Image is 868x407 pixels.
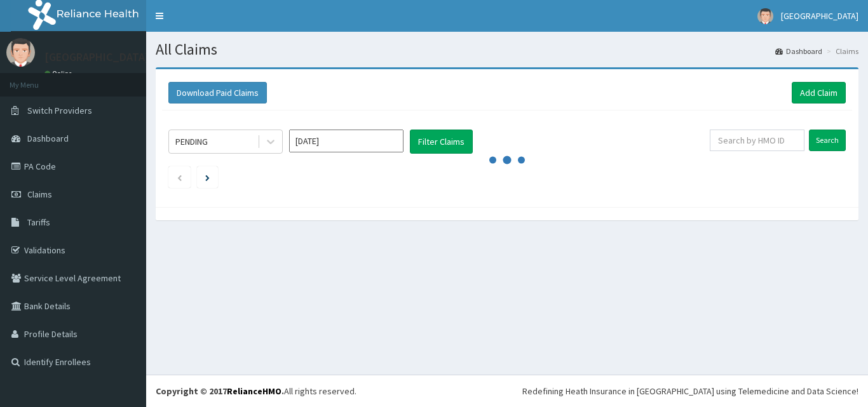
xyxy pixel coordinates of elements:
input: Search [809,130,846,151]
li: Claims [824,46,858,57]
span: Claims [27,189,52,200]
a: Add Claim [792,82,846,103]
a: Dashboard [775,46,822,57]
p: [GEOGRAPHIC_DATA] [44,51,149,63]
a: Online [44,69,75,78]
a: RelianceHMO [227,385,281,397]
footer: All rights reserved. [146,375,868,407]
div: PENDING [175,135,208,148]
svg: audio-loading [488,141,526,179]
span: [GEOGRAPHIC_DATA] [781,10,858,22]
div: Redefining Heath Insurance in [GEOGRAPHIC_DATA] using Telemedicine and Data Science! [522,385,858,397]
span: Dashboard [27,133,69,144]
input: Select Month and Year [289,130,403,152]
h1: All Claims [156,41,858,58]
span: Tariffs [27,217,50,228]
input: Search by HMO ID [710,130,804,151]
span: Switch Providers [27,105,92,116]
a: Previous page [177,171,182,183]
button: Download Paid Claims [168,82,267,103]
strong: Copyright © 2017 . [156,385,284,397]
img: User Image [757,8,773,24]
a: Next page [205,171,210,183]
button: Filter Claims [410,130,473,154]
img: User Image [6,38,35,67]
